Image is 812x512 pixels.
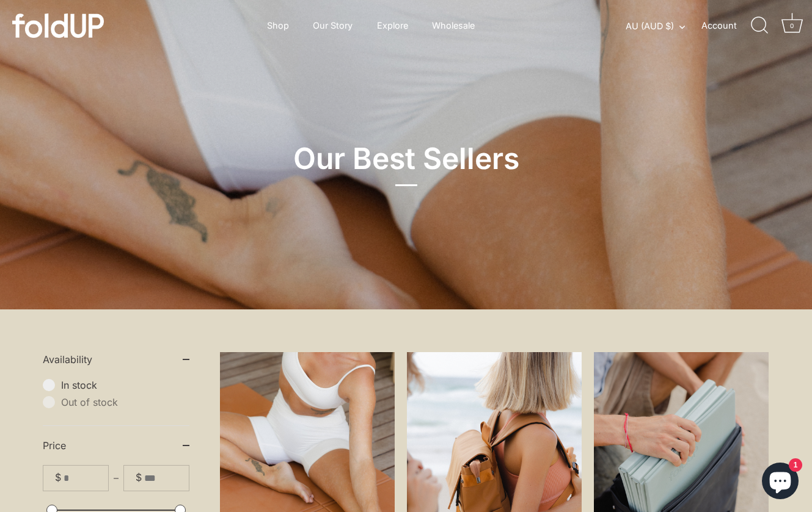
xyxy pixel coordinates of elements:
[367,14,419,37] a: Explore
[758,463,802,502] inbox-online-store-chat: Shopify online store chat
[302,14,364,37] a: Our Story
[786,20,798,32] div: 0
[43,340,189,379] summary: Availability
[701,18,749,33] a: Account
[626,21,698,32] button: AU (AUD $)
[136,472,142,483] span: $
[64,466,108,491] input: From
[43,426,189,465] summary: Price
[189,140,623,186] h1: Our Best Sellers
[422,14,486,37] a: Wholesale
[746,12,773,39] a: Search
[256,14,299,37] a: Shop
[61,396,189,408] span: Out of stock
[12,13,128,38] a: foldUP
[778,12,805,39] a: Cart
[236,14,505,37] div: Primary navigation
[61,379,189,391] span: In stock
[144,466,189,491] input: To
[12,13,104,38] img: foldUP
[55,472,61,483] span: $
